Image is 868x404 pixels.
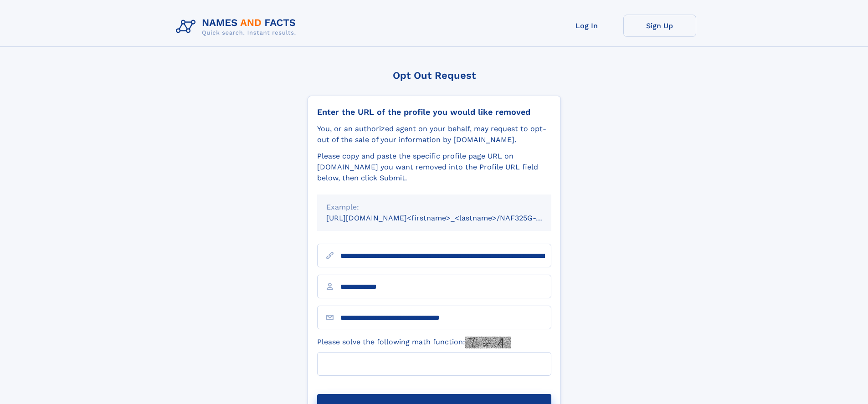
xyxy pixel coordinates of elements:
[317,151,551,184] div: Please copy and paste the specific profile page URL on [DOMAIN_NAME] you want removed into the Pr...
[308,70,561,81] div: Opt Out Request
[550,15,623,37] a: Log In
[172,15,303,39] img: Logo Names and Facts
[326,214,569,222] small: [URL][DOMAIN_NAME]<firstname>_<lastname>/NAF325G-xxxxxxxx
[317,107,551,117] div: Enter the URL of the profile you would like removed
[317,337,511,348] label: Please solve the following math function:
[623,15,696,37] a: Sign Up
[326,202,542,213] div: Example:
[317,123,551,145] div: You, or an authorized agent on your behalf, may request to opt-out of the sale of your informatio...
